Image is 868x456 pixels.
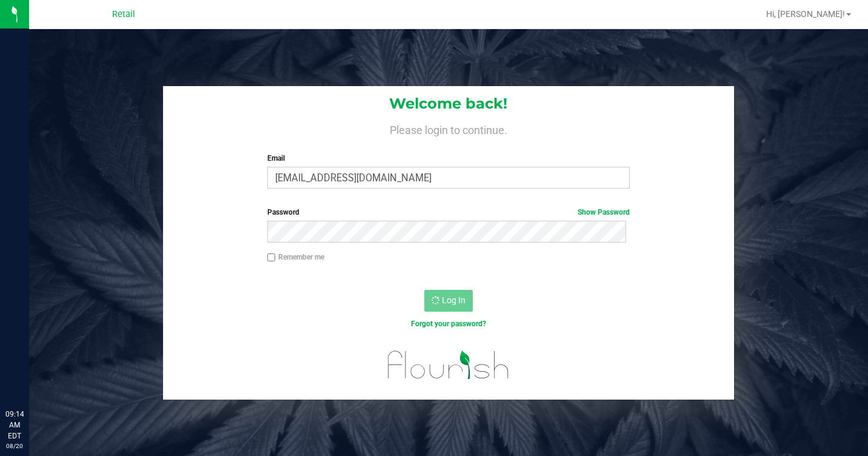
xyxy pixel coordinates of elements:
a: Forgot your password? [411,320,486,328]
span: Password [267,208,299,216]
label: Remember me [267,252,324,263]
h1: Welcome back! [163,96,735,112]
a: Show Password [578,208,630,216]
h4: Please login to continue. [163,121,735,136]
button: Log In [424,290,473,312]
p: 09:14 AM EDT [5,409,24,441]
span: Log In [442,295,466,305]
span: Retail [112,9,135,19]
p: 08/20 [5,441,24,451]
label: Email [267,153,630,164]
span: Hi, [PERSON_NAME]! [766,9,845,19]
input: Remember me [267,253,276,262]
img: flourish_logo.svg [377,342,520,388]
